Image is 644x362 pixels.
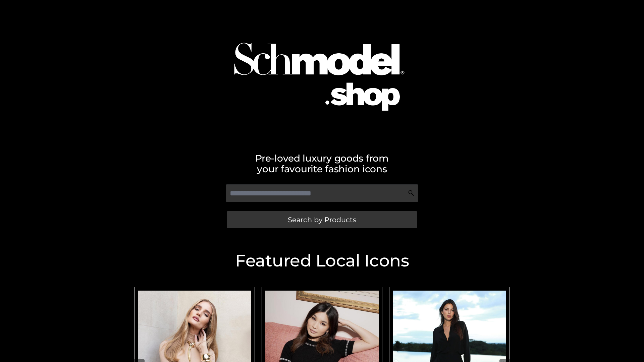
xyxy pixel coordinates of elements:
h2: Featured Local Icons​ [131,252,513,269]
img: Search Icon [408,190,415,196]
a: Search by Products [227,211,417,228]
span: Search by Products [288,216,356,223]
h2: Pre-loved luxury goods from your favourite fashion icons [131,153,513,174]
